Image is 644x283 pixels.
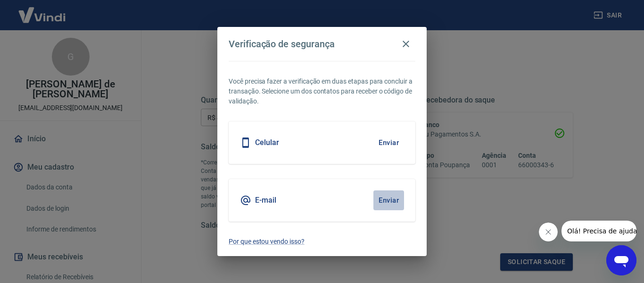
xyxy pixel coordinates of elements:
button: Enviar [373,190,404,210]
p: Você precisa fazer a verificação em duas etapas para concluir a transação. Selecione um dos conta... [229,77,415,106]
button: Enviar [373,133,404,153]
h5: E-mail [255,196,276,205]
iframe: Mensagem da empresa [561,221,636,241]
h5: Celular [255,138,279,147]
iframe: Fechar mensagem [539,223,558,241]
h4: Verificação de segurança [229,38,335,50]
span: Olá! Precisa de ajuda? [6,7,79,14]
iframe: Botão para abrir a janela de mensagens [606,245,636,275]
a: Por que estou vendo isso? [229,237,415,247]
